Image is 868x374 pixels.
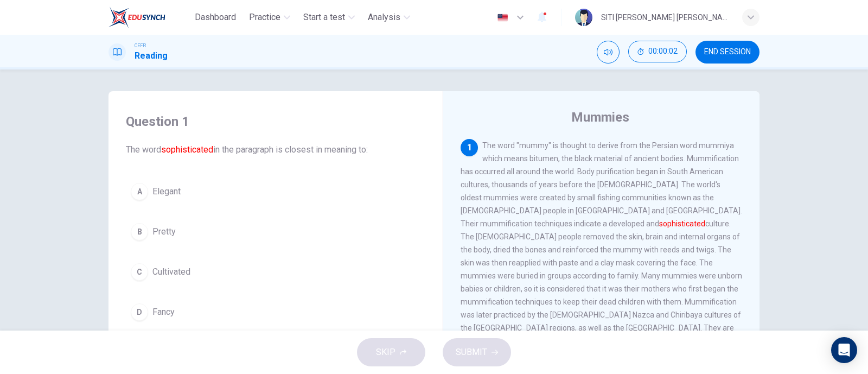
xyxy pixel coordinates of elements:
img: EduSynch logo [108,7,165,28]
a: EduSynch logo [108,7,190,28]
div: Hide [628,41,687,64]
span: Elegant [152,185,181,198]
img: Profile picture [575,9,592,26]
button: Practice [245,8,295,27]
span: Analysis [368,11,400,24]
h1: Reading [135,49,168,62]
span: Start a test [303,11,345,24]
div: Open Intercom Messenger [831,337,857,363]
span: Practice [249,11,280,24]
h4: Question 1 [126,113,425,130]
img: en [496,14,509,22]
span: Pretty [152,225,176,238]
font: sophisticated [161,144,213,155]
span: END SESSION [704,48,751,56]
span: 00:00:02 [648,47,678,56]
button: Analysis [363,8,414,27]
span: Cultivated [152,265,190,278]
button: BPretty [126,218,425,245]
span: The word in the paragraph is closest in meaning to: [126,143,425,156]
div: SITI [PERSON_NAME] [PERSON_NAME] [601,11,729,24]
span: The word "mummy" is thought to derive from the Persian word mummiya which means bitumen, the blac... [461,141,742,358]
button: Dashboard [190,8,240,27]
div: B [131,223,148,240]
span: Fancy [152,306,175,319]
button: DFancy [126,299,425,326]
div: A [131,183,148,200]
div: D [131,303,148,321]
h4: Mummies [571,109,629,126]
span: CEFR [135,42,146,49]
button: Start a test [299,8,359,27]
span: Dashboard [195,11,236,24]
button: 00:00:02 [628,41,687,62]
div: Mute [597,41,620,64]
div: 1 [461,139,478,156]
button: AElegant [126,178,425,205]
div: C [131,263,148,281]
button: END SESSION [695,41,759,64]
button: CCultivated [126,258,425,286]
font: sophisticated [659,219,705,228]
